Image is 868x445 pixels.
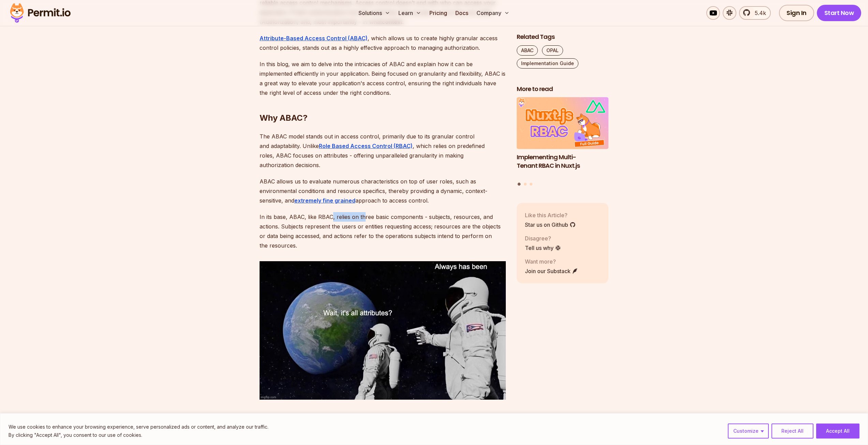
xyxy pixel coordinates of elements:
a: Implementation Guide [517,58,578,69]
p: We use cookies to enhance your browsing experience, serve personalized ads or content, and analyz... [9,423,268,431]
a: Tell us why [525,244,561,252]
a: Start Now [817,5,862,21]
a: Join our Substack [525,267,578,275]
p: ABAC allows us to evaluate numerous characteristics on top of user roles, such as environmental c... [260,177,506,205]
a: Docs [453,6,471,20]
a: Attribute-Based Access Control (ABAC) [260,35,368,42]
img: 89et2q.jpg [260,261,506,400]
strong: Why ABAC? [260,113,308,123]
h2: More to read [517,85,609,93]
a: Pricing [427,6,450,20]
button: Solutions [356,6,393,20]
p: In this blog, we aim to delve into the intricacies of ABAC and explain how it can be implemented ... [260,59,506,98]
button: Accept All [816,424,859,439]
a: 5.4k [739,6,771,20]
span: 5.4k [751,9,766,17]
button: Reject All [771,424,813,439]
img: Implementing Multi-Tenant RBAC in Nuxt.js [517,98,609,149]
a: Sign In [779,5,814,21]
img: Permit logo [7,1,74,25]
a: OPAL [542,45,563,56]
button: Company [474,6,512,20]
button: Go to slide 3 [530,183,532,186]
p: By clicking "Accept All", you consent to our use of cookies. [9,431,268,439]
a: Role Based Access Control (RBAC) [319,143,413,149]
a: extremely fine grained [294,197,355,204]
button: Go to slide 1 [518,183,521,186]
button: Go to slide 2 [524,183,527,186]
button: Customize [728,424,769,439]
h2: Related Tags [517,33,609,41]
p: On top of that, ABAC utilizes attributes to enforce these permissions. Let’s see how - [260,411,506,420]
p: Want more? [525,257,578,266]
h3: Implementing Multi-Tenant RBAC in Nuxt.js [517,153,609,170]
li: 1 of 3 [517,98,609,179]
a: Implementing Multi-Tenant RBAC in Nuxt.jsImplementing Multi-Tenant RBAC in Nuxt.js [517,98,609,179]
p: Disagree? [525,234,561,242]
a: ABAC [517,45,538,56]
p: Like this Article? [525,211,576,219]
a: Star us on Github [525,221,576,229]
button: Learn [396,6,424,20]
p: The ABAC model stands out in access control, primarily due to its granular control and adaptabili... [260,132,506,170]
p: , which allows us to create highly granular access control policies, stands out as a highly effec... [260,33,506,53]
div: Posts [517,98,609,187]
p: In its base, ABAC, like RBAC, relies on three basic components - subjects, resources, and actions... [260,212,506,250]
